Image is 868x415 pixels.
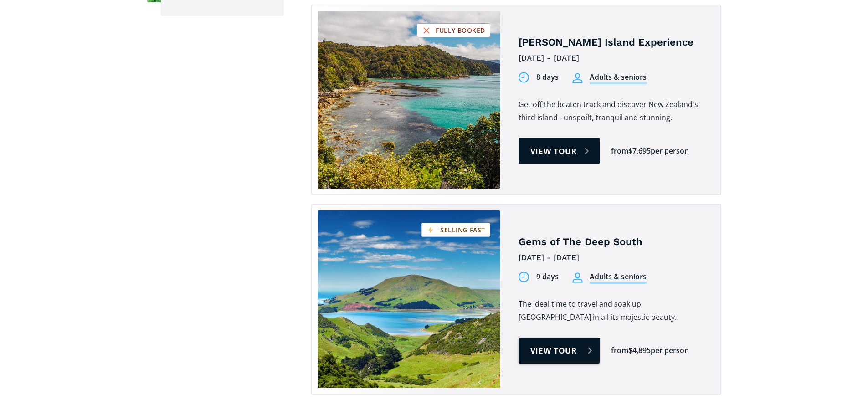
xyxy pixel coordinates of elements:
[542,72,559,82] div: days
[651,146,689,156] div: per person
[628,345,651,356] div: $4,895
[536,72,540,82] div: 8
[590,272,647,284] div: Adults & seniors
[590,72,647,84] div: Adults & seniors
[519,338,600,364] a: View tour
[519,36,707,49] h4: [PERSON_NAME] Island Experience
[519,297,707,324] p: The ideal time to travel and soak up [GEOGRAPHIC_DATA] in all its majestic beauty.
[519,236,707,249] h4: Gems of The Deep South
[519,138,600,164] a: View tour
[536,272,540,282] div: 9
[519,51,707,65] div: [DATE] - [DATE]
[519,251,707,265] div: [DATE] - [DATE]
[519,98,707,124] p: Get off the beaten track and discover New Zealand's third island - unspoilt, tranquil and stunning.
[611,146,628,156] div: from
[628,146,651,156] div: $7,695
[651,345,689,356] div: per person
[542,272,559,282] div: days
[611,345,628,356] div: from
